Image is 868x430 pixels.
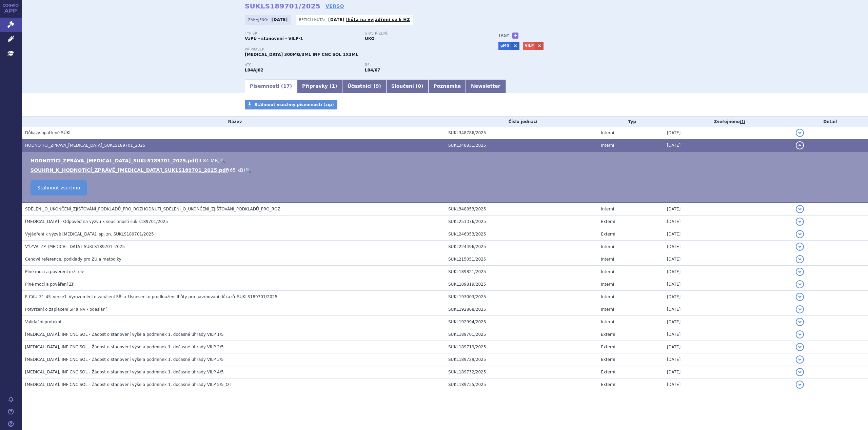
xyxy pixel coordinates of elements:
[299,17,327,22] span: Běžící lhůta:
[796,330,804,339] button: detail
[445,253,597,266] td: SUKL215051/2025
[25,257,121,262] span: Cenové reference, podklady pro ZÚ a metodiky
[601,307,614,312] span: Interní
[31,167,861,173] li: ( )
[601,269,614,274] span: Interní
[245,63,358,67] p: ATC:
[445,127,597,139] td: SUKL348786/2025
[248,17,270,22] span: Zahájeno:
[601,282,614,287] span: Interní
[796,305,804,313] button: detail
[740,120,745,124] abbr: (?)
[25,207,280,211] span: SDĚLENÍ_O_UKONČENÍ_ZJIŠŤOVÁNÍ_PODKLADŮ_PRO_ROZHODNUTÍ_SDĚLENÍ_O_UKONČENÍ_ZJIŠŤOVÁNÍ_PODKLADŮ_PRO_ROZ
[328,17,344,22] strong: [DATE]
[796,129,804,137] button: detail
[25,219,168,224] span: ULTOMIRIS - Odpověď na výzvu k součinnosti sukls189701/2025
[597,117,664,127] th: Typ
[664,341,792,353] td: [DATE]
[283,83,290,89] span: 17
[796,268,804,276] button: detail
[445,316,597,328] td: SUKL192994/2025
[25,130,72,135] span: Důkazy opatřené SÚKL
[25,382,231,387] span: ULTOMIRIS, INF CNC SOL - Žádost o stanovení výše a podmínek 1. dočasné úhrady VILP 5/5_OT
[31,167,228,173] a: SOUHRN_K_HODNOTÍCÍ_ZPRÁVĚ_[MEDICAL_DATA]_SUKLS189701_2025.pdf
[445,216,597,228] td: SUKL251376/2025
[601,320,614,324] span: Interní
[25,307,106,312] span: Potvrzení o zaplacení SP a NV - odeslání
[601,219,615,224] span: Externí
[445,278,597,291] td: SUKL189819/2025
[796,255,804,263] button: detail
[25,232,154,237] span: Vyjádření k výzvě ULTOMIRIS, sp. zn. SUKLS189701/2025
[498,32,509,40] h3: Tagy
[445,241,597,253] td: SUKL224496/2025
[601,370,615,374] span: Externí
[792,117,868,127] th: Detail
[245,100,337,109] a: Stáhnout všechny písemnosti (zip)
[796,381,804,389] button: detail
[245,36,303,41] strong: VaPÚ - stanovení - VILP-1
[601,207,614,211] span: Interní
[664,216,792,228] td: [DATE]
[664,278,792,291] td: [DATE]
[254,102,334,107] span: Stáhnout všechny písemnosti (zip)
[664,203,792,216] td: [DATE]
[365,32,478,36] p: Stav řízení:
[25,269,84,274] span: Plné moci a pověření držitele
[664,117,792,127] th: Zveřejněno
[796,343,804,351] button: detail
[796,218,804,226] button: detail
[601,294,614,299] span: Interní
[445,378,597,391] td: SUKL189735/2025
[346,17,410,22] a: lhůta na vyjádření se k HZ
[445,139,597,152] td: SUKL348831/2025
[31,180,87,196] a: Stáhnout všechno
[22,117,445,127] th: Název
[664,291,792,303] td: [DATE]
[601,244,614,249] span: Interní
[245,80,297,93] a: Písemnosti (17)
[664,228,792,241] td: [DATE]
[664,266,792,278] td: [DATE]
[376,83,379,89] span: 9
[445,117,597,127] th: Číslo jednací
[601,257,614,262] span: Interní
[796,205,804,213] button: detail
[386,80,428,93] a: Sloučení (0)
[664,366,792,378] td: [DATE]
[445,203,597,216] td: SUKL348853/2025
[601,345,615,349] span: Externí
[230,167,243,173] span: 65 kB
[445,366,597,378] td: SUKL189732/2025
[365,63,478,67] p: RS:
[523,42,536,50] a: VILP
[796,293,804,301] button: detail
[664,328,792,341] td: [DATE]
[664,127,792,139] td: [DATE]
[664,316,792,328] td: [DATE]
[664,241,792,253] td: [DATE]
[512,33,518,39] a: +
[664,378,792,391] td: [DATE]
[445,266,597,278] td: SUKL189821/2025
[445,303,597,316] td: SUKL192868/2025
[25,345,224,349] span: ULTOMIRIS, INF CNC SOL - Žádost o stanovení výše a podmínek 1. dočasné úhrady VILP 2/5
[445,341,597,353] td: SUKL189719/2025
[796,280,804,288] button: detail
[601,130,614,135] span: Interní
[466,80,506,93] a: Newsletter
[25,320,61,324] span: Validační protokol
[664,353,792,366] td: [DATE]
[365,36,375,41] strong: UKO
[25,357,224,362] span: ULTOMIRIS, INF CNC SOL - Žádost o stanovení výše a podmínek 1. dočasné úhrady VILP 3/5
[601,382,615,387] span: Externí
[796,230,804,238] button: detail
[365,68,380,73] strong: ravulizumab
[664,253,792,266] td: [DATE]
[245,47,485,52] p: Přípravek:
[428,80,466,93] a: Poznámka
[198,158,218,163] span: 4.84 MB
[328,17,410,22] p: -
[342,80,386,93] a: Účastníci (9)
[601,232,615,237] span: Externí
